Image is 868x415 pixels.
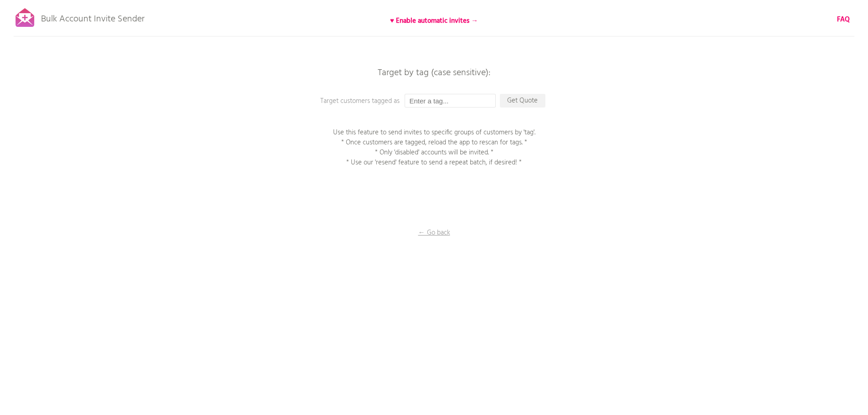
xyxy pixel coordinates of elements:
[837,14,850,25] b: FAQ
[390,15,478,26] b: ♥ Enable automatic invites →
[320,96,503,106] p: Target customers tagged as
[389,228,480,238] p: ← Go back
[320,128,548,168] p: Use this feature to send invites to specific groups of customers by 'tag'. * Once customers are t...
[41,5,144,28] p: Bulk Account Invite Sender
[837,15,850,25] a: FAQ
[405,94,496,108] input: Enter a tag...
[500,94,545,108] p: Get Quote
[298,68,571,77] p: Target by tag (case sensitive):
